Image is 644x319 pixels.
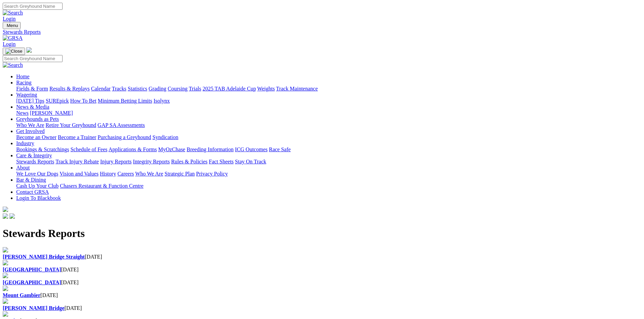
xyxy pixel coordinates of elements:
a: Careers [117,171,134,177]
img: logo-grsa-white.png [3,207,8,212]
div: [DATE] [3,254,641,260]
div: Racing [16,86,641,92]
a: Fact Sheets [209,159,234,164]
a: Syndication [152,134,178,140]
a: Minimum Betting Limits [98,98,152,104]
button: Toggle navigation [3,22,21,29]
a: Stewards Reports [3,29,641,35]
a: Vision and Values [59,171,98,177]
a: Stewards Reports [16,159,54,164]
img: GRSA [3,35,23,41]
a: Get Involved [16,128,45,134]
a: Strategic Plan [165,171,195,177]
a: [DATE] Tips [16,98,44,104]
a: Track Maintenance [276,86,318,91]
div: [DATE] [3,292,641,298]
a: Industry [16,140,34,146]
a: Statistics [128,86,147,91]
a: Purchasing a Greyhound [98,134,151,140]
a: [GEOGRAPHIC_DATA] [3,280,61,285]
img: twitter.svg [9,213,15,219]
a: GAP SA Assessments [98,122,145,128]
a: How To Bet [70,98,97,104]
a: Isolynx [153,98,170,104]
a: We Love Our Dogs [16,171,58,177]
input: Search [3,3,63,10]
a: Who We Are [135,171,163,177]
a: Login [3,41,16,47]
a: Integrity Reports [133,159,170,164]
a: Track Injury Rebate [55,159,99,164]
a: News [16,110,28,116]
a: Applications & Forms [109,147,157,152]
a: Wagering [16,92,37,98]
a: Race Safe [269,147,290,152]
a: Greyhounds as Pets [16,116,59,122]
a: Breeding Information [187,147,234,152]
div: About [16,171,641,177]
a: Bar & Dining [16,177,46,183]
a: Mount Gambier [3,292,41,298]
button: Toggle navigation [3,48,25,55]
a: Schedule of Fees [70,147,107,152]
div: Wagering [16,98,641,104]
a: History [100,171,116,177]
a: Coursing [168,86,188,91]
a: Stay On Track [235,159,266,164]
a: Bookings & Scratchings [16,147,69,152]
div: [DATE] [3,267,641,273]
a: Weights [257,86,275,91]
div: News & Media [16,110,641,116]
a: Become an Owner [16,134,56,140]
a: Login [3,16,16,22]
a: Results & Replays [49,86,90,91]
a: Who We Are [16,122,44,128]
div: [DATE] [3,305,641,311]
a: Cash Up Your Club [16,183,58,189]
img: logo-grsa-white.png [26,47,32,53]
a: Rules & Policies [171,159,208,164]
a: SUREpick [46,98,69,104]
a: Retire Your Greyhound [46,122,96,128]
img: file-red.svg [3,260,8,265]
img: file-red.svg [3,273,8,278]
a: Become a Trainer [58,134,96,140]
a: [PERSON_NAME] [30,110,73,116]
a: Racing [16,80,31,85]
a: [GEOGRAPHIC_DATA] [3,267,61,272]
div: Industry [16,147,641,153]
h1: Stewards Reports [3,227,641,240]
div: Bar & Dining [16,183,641,189]
a: 2025 TAB Adelaide Cup [202,86,256,91]
a: [PERSON_NAME] Bridge [3,305,65,311]
a: About [16,165,30,170]
a: Fields & Form [16,86,48,91]
img: file-red.svg [3,247,8,252]
a: [PERSON_NAME] Bridge Straight [3,254,85,260]
input: Search [3,55,63,62]
img: file-red.svg [3,286,8,291]
span: Menu [7,23,18,28]
a: Grading [149,86,166,91]
img: Search [3,62,23,68]
img: file-red.svg [3,298,8,304]
a: Privacy Policy [196,171,228,177]
a: MyOzChase [158,147,185,152]
a: Injury Reports [100,159,132,164]
img: file-red.svg [3,311,8,317]
a: Contact GRSA [16,189,49,195]
a: Calendar [91,86,111,91]
div: Get Involved [16,134,641,140]
a: News & Media [16,104,49,110]
a: ICG Outcomes [235,147,267,152]
a: Home [16,74,29,79]
a: Chasers Restaurant & Function Centre [60,183,143,189]
a: Trials [189,86,201,91]
img: Search [3,10,23,16]
div: [DATE] [3,280,641,286]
